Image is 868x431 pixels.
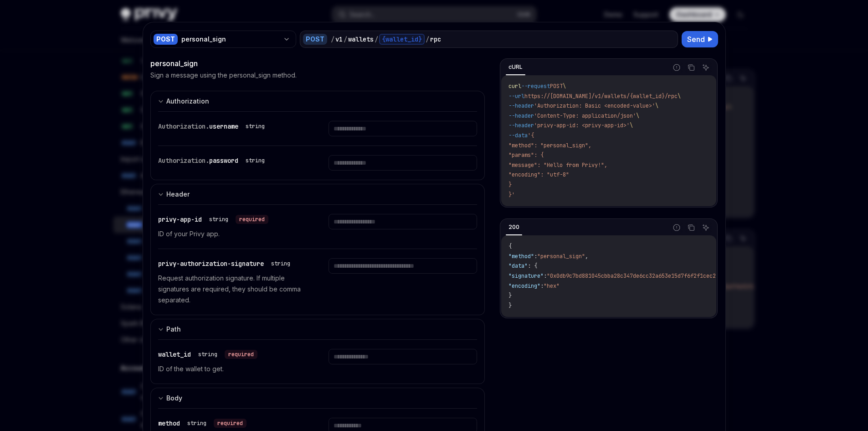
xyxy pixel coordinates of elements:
[630,122,633,129] span: \
[158,273,307,306] p: Request authorization signature. If multiple signatures are required, they should be comma separa...
[209,156,238,165] span: password
[214,419,247,428] div: required
[181,35,279,44] div: personal_sign
[671,62,683,73] button: Report incorrect code
[158,419,180,427] span: method
[158,350,191,358] span: wallet_id
[508,151,544,159] span: "params": {
[685,222,697,234] button: Copy the contents from the code block
[508,132,528,139] span: --data
[544,282,560,290] span: "hex"
[158,215,202,223] span: privy-app-id
[508,83,521,90] span: curl
[521,83,550,90] span: --request
[534,122,630,129] span: 'privy-app-id: <privy-app-id>'
[158,122,209,130] span: Authorization.
[158,121,268,132] div: Authorization.username
[508,171,569,178] span: "encoding": "utf-8"
[508,191,515,198] span: }'
[550,83,563,90] span: POST
[508,272,544,280] span: "signature"
[544,272,547,280] span: :
[508,102,534,109] span: --header
[166,393,182,404] div: Body
[158,214,268,225] div: privy-app-id
[508,181,512,188] span: }
[158,363,307,374] p: ID of the wallet to get.
[528,132,534,139] span: '{
[331,35,334,44] div: /
[375,35,378,44] div: /
[508,161,607,169] span: "message": "Hello from Privy!",
[700,62,712,73] button: Ask AI
[685,62,697,73] button: Copy the contents from the code block
[508,112,534,119] span: --header
[508,253,534,260] span: "method"
[563,83,566,90] span: \
[166,189,190,200] div: Header
[158,258,294,269] div: privy-authorization-signature
[379,34,425,45] div: {wallet_id}
[158,228,307,239] p: ID of your Privy app.
[682,31,718,47] button: Send
[154,34,178,45] div: POST
[537,253,585,260] span: "personal_sign"
[508,93,524,100] span: --url
[508,292,512,299] span: }
[506,62,525,73] div: cURL
[430,35,441,44] div: rpc
[150,319,485,339] button: expand input section
[636,112,639,119] span: \
[528,262,537,270] span: : {
[508,122,534,129] span: --header
[335,35,343,44] div: v1
[506,222,522,233] div: 200
[700,222,712,234] button: Ask AI
[534,102,655,109] span: 'Authorization: Basic <encoded-value>'
[348,35,374,44] div: wallets
[655,102,658,109] span: \
[508,282,540,290] span: "encoding"
[158,156,209,165] span: Authorization.
[524,93,678,100] span: https://[DOMAIN_NAME]/v1/wallets/{wallet_id}/rpc
[158,155,268,166] div: Authorization.password
[150,91,485,111] button: expand input section
[585,253,588,260] span: ,
[534,253,537,260] span: :
[540,282,544,290] span: :
[150,184,485,204] button: expand input section
[166,324,181,335] div: Path
[508,142,591,149] span: "method": "personal_sign",
[687,34,705,45] span: Send
[150,58,485,69] div: personal_sign
[150,71,297,80] p: Sign a message using the personal_sign method.
[508,243,512,250] span: {
[678,93,681,100] span: \
[158,260,264,268] span: privy-authorization-signature
[508,262,528,270] span: "data"
[236,215,268,224] div: required
[344,35,347,44] div: /
[534,112,636,119] span: 'Content-Type: application/json'
[158,349,257,360] div: wallet_id
[166,96,209,107] div: Authorization
[508,302,512,309] span: }
[209,122,238,130] span: username
[426,35,429,44] div: /
[225,350,257,359] div: required
[150,30,296,49] button: POSTpersonal_sign
[150,388,485,408] button: expand input section
[303,34,327,45] div: POST
[158,418,247,429] div: method
[671,222,683,234] button: Report incorrect code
